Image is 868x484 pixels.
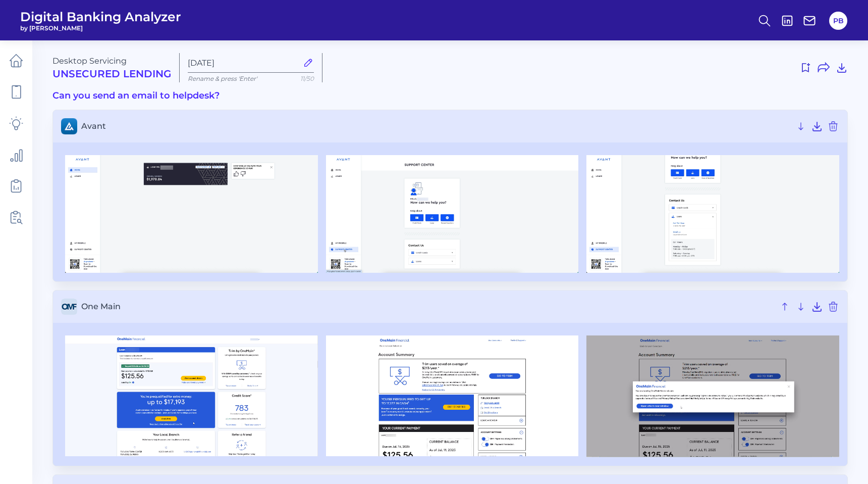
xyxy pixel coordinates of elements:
[65,335,318,456] img: One Main
[586,335,839,457] img: One Main
[586,155,839,273] img: Avant
[52,68,171,80] h2: Unsecured Lending
[326,335,579,456] img: One Main
[81,121,791,131] span: Avant
[20,24,181,32] span: by [PERSON_NAME]
[188,75,314,82] p: Rename & press 'Enter'
[52,56,171,80] div: Desktop Servicing
[300,75,314,82] span: 11/50
[829,12,847,30] button: PB
[326,155,579,273] img: Avant
[65,155,318,273] img: Avant
[20,9,181,24] span: Digital Banking Analyzer
[52,90,848,102] h3: Can you send an email to helpdesk?
[81,302,775,311] span: One Main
